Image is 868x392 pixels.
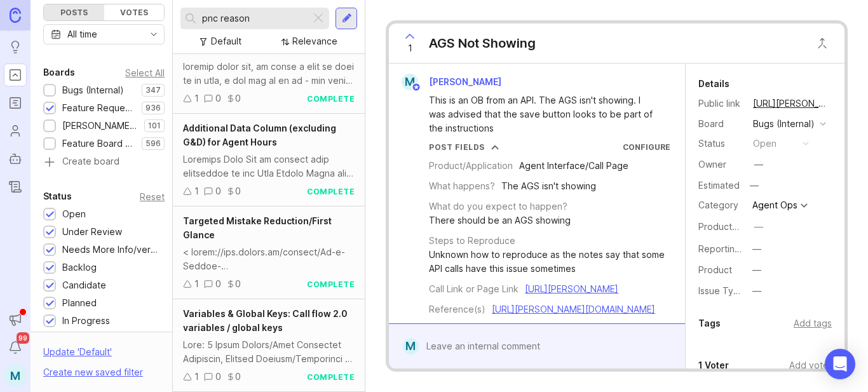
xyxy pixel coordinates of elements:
[525,283,618,294] a: [URL][PERSON_NAME]
[752,263,761,277] div: —
[62,225,122,239] div: Under Review
[429,302,485,316] div: Reference(s)
[183,215,332,240] span: Targeted Mistake Reduction/First Glance
[215,184,221,198] div: 0
[173,114,365,206] a: Additional Data Column (excluding G&D) for Agent HoursLoremips Dolo Sit am consect adip elitseddo...
[412,83,421,92] img: member badge
[62,314,110,328] div: In Progress
[402,74,418,90] div: M
[44,4,104,20] div: Posts
[519,159,628,173] div: Agent Interface/Call Page
[408,41,412,55] span: 1
[235,370,241,384] div: 0
[750,219,767,235] button: ProductboardID
[17,332,29,344] span: 99
[429,159,513,173] div: Product/Application
[429,93,660,135] div: This is an OB from an API. The AGS isn't showing. I was advised that the save button looks to be ...
[825,349,855,379] div: Open Intercom Messenger
[746,177,763,194] div: —
[43,189,72,204] div: Status
[4,308,27,331] button: Announcements
[62,278,106,292] div: Candidate
[698,285,745,296] label: Issue Type
[4,147,27,170] a: Autopilot
[146,139,161,149] p: 596
[753,117,815,131] div: Bugs (Internal)
[211,34,241,48] div: Default
[698,243,766,254] label: Reporting Team
[183,60,355,88] div: loremip dolor sit, am conse a elit se doei te in utla, e dol mag al en ad - min venia (qu nostru)...
[67,27,97,41] div: All time
[698,316,721,331] div: Tags
[43,365,143,379] div: Create new saved filter
[429,199,567,213] div: What do you expect to happen?
[43,65,75,80] div: Boards
[698,181,740,190] div: Estimated
[810,30,835,56] button: Close button
[754,158,763,172] div: —
[754,220,763,234] div: —
[62,243,158,257] div: Needs More Info/verif/repro
[698,158,743,172] div: Owner
[104,4,165,20] div: Votes
[235,277,241,291] div: 0
[698,117,743,131] div: Board
[148,121,161,131] p: 101
[794,316,832,330] div: Add tags
[194,184,199,198] div: 1
[429,34,536,52] div: AGS Not Showing
[183,245,355,273] div: < lorem://ips.dolors.am/consect/Ad-e-Seddoe-23t2incid22u7l81906647480e39do87 > ## Magnaal Eni adm...
[62,260,97,274] div: Backlog
[429,234,515,248] div: Steps to Reproduce
[752,284,761,298] div: —
[789,358,832,372] div: Add voter
[183,338,355,366] div: Lore: 5 Ipsum Dolors/Amet Consectet Adipiscin, Elitsed Doeiusm/Temporinci & Utlabor Etdolorem Ali...
[403,338,419,355] div: M
[62,101,135,115] div: Feature Requests (Internal)
[307,279,355,290] div: complete
[144,29,164,39] svg: toggle icon
[183,308,348,333] span: Variables & Global Keys: Call flow 2.0 variables / global keys
[173,206,365,299] a: Targeted Mistake Reduction/First Glance< lorem://ips.dolors.am/consect/Ad-e-Seddoe-23t2incid22u7l...
[4,175,27,198] a: Changelog
[307,93,355,104] div: complete
[752,201,797,210] div: Agent Ops
[235,184,241,198] div: 0
[43,157,165,168] a: Create board
[429,142,499,152] button: Post Fields
[4,64,27,86] a: Portal
[125,69,165,76] div: Select All
[183,123,336,147] span: Additional Data Column (excluding G&D) for Agent Hours
[62,296,97,310] div: Planned
[4,91,27,114] a: Roadmaps
[4,336,27,359] button: Notifications
[698,264,732,275] label: Product
[173,35,365,114] a: Block via dashboardloremip dolor sit, am conse a elit se doei te in utla, e dol mag al en ad - mi...
[307,186,355,197] div: complete
[62,137,135,151] div: Feature Board Sandbox [DATE]
[394,74,512,90] a: M[PERSON_NAME]
[429,248,670,276] div: Unknown how to reproduce as the notes say that some API calls have this issue sometimes
[146,103,161,113] p: 936
[215,277,221,291] div: 0
[4,119,27,142] a: Users
[429,76,501,87] span: [PERSON_NAME]
[194,370,199,384] div: 1
[202,11,306,25] input: Search...
[698,221,766,232] label: ProductboardID
[235,91,241,105] div: 0
[698,76,729,91] div: Details
[4,36,27,58] a: Ideas
[215,370,221,384] div: 0
[62,119,138,133] div: [PERSON_NAME] (Public)
[4,364,27,387] button: M
[752,242,761,256] div: —
[194,91,199,105] div: 1
[62,83,124,97] div: Bugs (Internal)
[183,152,355,180] div: Loremips Dolo Sit am consect adip elitseddoe te inc Utla Etdolo Magna aliq en Adminim, veni quis ...
[292,34,337,48] div: Relevance
[526,323,624,337] div: Pros - Single (External)
[698,97,743,111] div: Public link
[429,179,495,193] div: What happens?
